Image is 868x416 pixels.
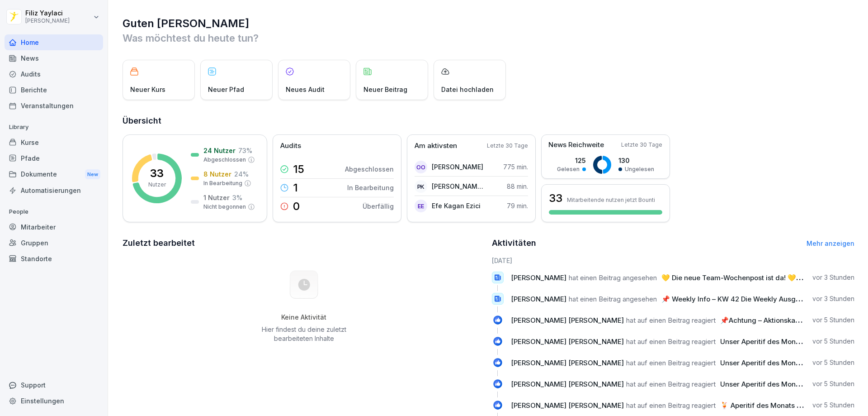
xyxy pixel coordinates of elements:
[492,237,536,249] h2: Aktivitäten
[626,316,716,325] span: hat auf einen Beitrag reagiert
[123,16,854,31] h1: Guten [PERSON_NAME]
[5,235,103,251] a: Gruppen
[5,66,103,82] a: Audits
[363,201,394,211] p: Überfällig
[5,120,103,134] p: Library
[25,10,70,17] p: Filiz Yaylaci
[567,196,655,203] p: Mitarbeitende nutzen jetzt Bounti
[5,134,103,150] a: Kurse
[5,182,103,198] a: Automatisierungen
[812,401,854,410] p: vor 5 Stunden
[5,205,103,219] p: People
[507,201,528,210] p: 79 min.
[432,201,481,210] p: Efe Kagan Ezici
[347,183,394,192] p: In Bearbeitung
[123,115,854,127] h2: Übersicht
[5,34,103,50] a: Home
[148,181,166,189] p: Nutzer
[203,203,246,211] p: Nicht begonnen
[203,156,246,164] p: Abgeschlossen
[123,237,486,249] h2: Zuletzt bearbeitet
[5,393,103,409] a: Einstellungen
[293,201,300,212] p: 0
[507,182,528,191] p: 88 min.
[363,85,407,94] p: Neuer Beitrag
[557,156,586,165] p: 125
[618,156,654,165] p: 130
[208,85,244,94] p: Neuer Pfad
[286,85,325,94] p: Neues Audit
[203,169,231,179] p: 8 Nutzer
[415,200,427,212] div: EE
[626,380,716,388] span: hat auf einen Beitrag reagiert
[238,146,252,155] p: 73 %
[85,169,100,180] div: New
[626,401,716,410] span: hat auf einen Beitrag reagiert
[626,359,716,367] span: hat auf einen Beitrag reagiert
[812,379,854,388] p: vor 5 Stunden
[203,179,242,187] p: In Bearbeitung
[511,337,624,346] span: [PERSON_NAME] [PERSON_NAME]
[812,273,854,282] p: vor 3 Stunden
[293,182,298,193] p: 1
[548,140,604,150] p: News Reichweite
[432,182,484,191] p: [PERSON_NAME] [PERSON_NAME]
[812,316,854,325] p: vor 5 Stunden
[621,141,662,149] p: Letzte 30 Tage
[415,141,457,151] p: Am aktivsten
[511,316,624,325] span: [PERSON_NAME] [PERSON_NAME]
[511,295,566,303] span: [PERSON_NAME]
[549,191,562,206] h3: 33
[232,193,242,202] p: 3 %
[203,193,230,202] p: 1 Nutzer
[234,169,249,179] p: 24 %
[415,161,427,173] div: OO
[258,313,349,321] h5: Keine Aktivität
[5,251,103,267] a: Standorte
[557,165,580,173] p: Gelesen
[5,82,103,98] a: Berichte
[487,142,528,150] p: Letzte 30 Tage
[625,165,654,173] p: Ungelesen
[293,164,304,175] p: 15
[5,98,103,114] a: Veranstaltungen
[345,164,394,174] p: Abgeschlossen
[569,273,657,282] span: hat einen Beitrag angesehen
[812,337,854,346] p: vor 5 Stunden
[5,166,103,183] div: Dokumente
[492,256,855,265] h6: [DATE]
[415,180,427,193] div: PK
[5,166,103,183] a: DokumenteNew
[150,168,164,179] p: 33
[511,359,624,367] span: [PERSON_NAME] [PERSON_NAME]
[5,150,103,166] a: Pfade
[25,18,70,24] p: [PERSON_NAME]
[812,358,854,367] p: vor 5 Stunden
[203,146,236,155] p: 24 Nutzer
[807,239,854,247] a: Mehr anzeigen
[812,294,854,303] p: vor 3 Stunden
[503,162,528,172] p: 775 min.
[5,50,103,66] a: News
[441,85,494,94] p: Datei hochladen
[280,141,301,151] p: Audits
[5,219,103,235] a: Mitarbeiter
[123,31,854,45] p: Was möchtest du heute tun?
[569,295,657,303] span: hat einen Beitrag angesehen
[511,401,624,410] span: [PERSON_NAME] [PERSON_NAME]
[432,162,483,172] p: [PERSON_NAME]
[626,337,716,346] span: hat auf einen Beitrag reagiert
[5,377,103,393] div: Support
